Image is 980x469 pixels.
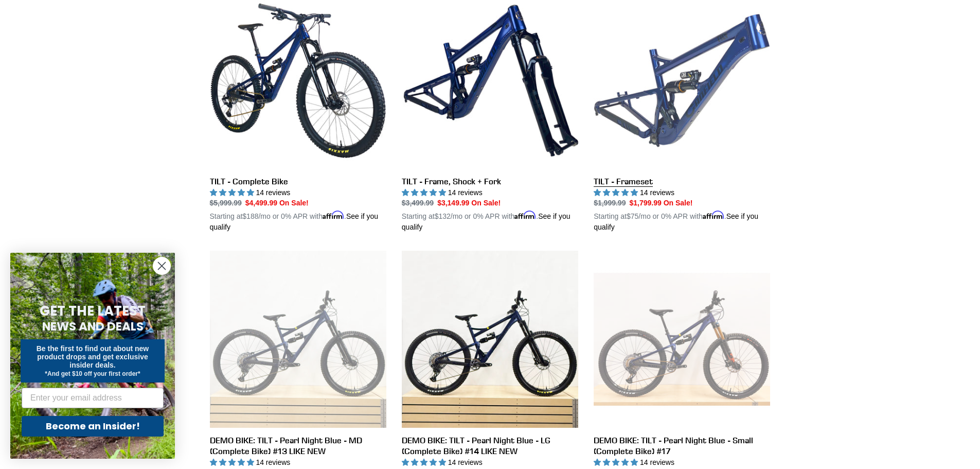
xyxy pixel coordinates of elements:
[45,370,140,377] span: *And get $10 off your first order*
[153,257,171,275] button: Close dialog
[42,318,144,335] span: NEWS AND DEALS
[37,344,149,369] span: Be the first to find out about new product drops and get exclusive insider deals.
[22,388,164,408] input: Enter your email address
[22,416,164,437] button: Become an Insider!
[40,302,146,320] span: GET THE LATEST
